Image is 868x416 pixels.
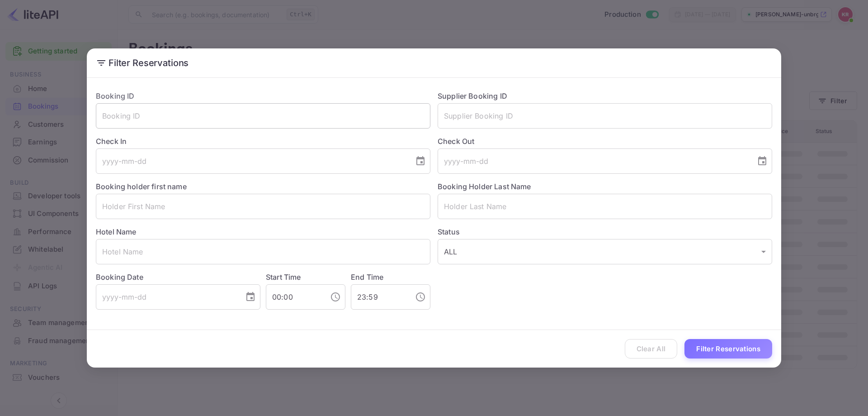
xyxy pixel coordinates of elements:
[438,194,772,219] input: Holder Last Name
[96,136,430,147] label: Check In
[411,152,429,170] button: Choose date
[438,136,772,147] label: Check Out
[96,272,260,282] label: Booking Date
[684,339,772,359] button: Filter Reservations
[411,288,429,306] button: Choose time, selected time is 11:59 PM
[96,284,238,310] input: yyyy-mm-dd
[438,103,772,129] input: Supplier Booking ID
[326,288,344,306] button: Choose time, selected time is 12:00 AM
[266,284,323,310] input: hh:mm
[438,239,772,264] div: ALL
[351,284,408,310] input: hh:mm
[351,273,383,282] label: End Time
[241,288,259,306] button: Choose date
[96,103,430,129] input: Booking ID
[96,239,430,264] input: Hotel Name
[87,48,781,77] h2: Filter Reservations
[438,148,750,174] input: yyyy-mm-dd
[96,194,430,219] input: Holder First Name
[96,227,137,236] label: Hotel Name
[438,91,507,100] label: Supplier Booking ID
[266,273,301,282] label: Start Time
[438,226,772,237] label: Status
[753,152,771,170] button: Choose date
[438,182,531,191] label: Booking Holder Last Name
[96,91,135,100] label: Booking ID
[96,148,408,174] input: yyyy-mm-dd
[96,182,187,191] label: Booking holder first name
